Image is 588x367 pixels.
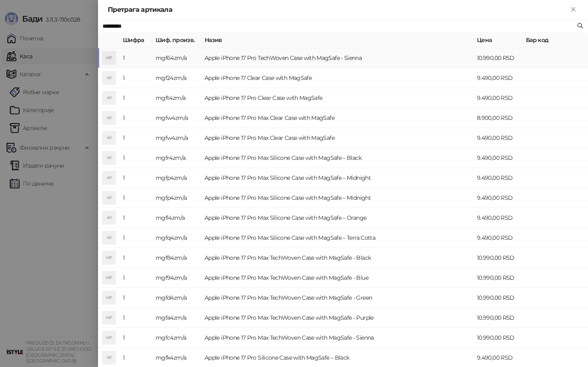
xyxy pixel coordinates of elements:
td: mgfl4zm/a [152,208,201,228]
td: 1 [120,148,152,168]
th: Шифра [120,32,152,48]
td: 8.900,00 RSD [474,108,523,128]
td: mgfa4zm/a [152,308,201,328]
td: 1 [120,168,152,188]
td: Apple iPhone 17 Pro Max Clear Case with MagSafe [201,128,474,148]
td: mgf64zm/a [152,48,201,68]
td: Apple iPhone 17 Pro Max Silicone Case with MagSafe – Orange [201,208,474,228]
td: 1 [120,308,152,328]
td: 10.990,00 RSD [474,268,523,288]
td: Apple iPhone 17 Clear Case with MagSafe [201,68,474,88]
div: AIP [102,311,116,324]
td: 1 [120,48,152,68]
td: Apple iPhone 17 Pro Max Silicone Case with MagSafe – Midnight [201,168,474,188]
button: Close [568,5,578,15]
div: AI1 [102,71,116,84]
td: Apple iPhone 17 Pro Max Silicone Case with MagSafe – Midnight [201,188,474,208]
div: AIP [102,251,116,264]
td: Apple iPhone 17 Pro TechWoven Case with MagSafe - Sienna [201,48,474,68]
td: mgfw4zm/a [152,128,201,148]
td: mgf24zm/a [152,68,201,88]
td: 9.490,00 RSD [474,188,523,208]
td: 9.490,00 RSD [474,148,523,168]
td: 1 [120,288,152,308]
td: 9.490,00 RSD [474,68,523,88]
div: AI1 [102,231,116,244]
th: Бар код [523,32,588,48]
td: 10.990,00 RSD [474,288,523,308]
th: Назив [201,32,474,48]
div: Претрага артикала [108,5,568,15]
td: Apple iPhone 17 Pro Max TechWoven Case with MagSafe - Blue [201,268,474,288]
td: 1 [120,268,152,288]
td: Apple iPhone 17 Pro Max Silicone Case with MagSafe – Black [201,148,474,168]
td: mgfw4zm/a [152,108,201,128]
td: Apple iPhone 17 Pro Max TechWoven Case with MagSafe - Purple [201,308,474,328]
div: AI1 [102,111,116,124]
div: AI1 [102,91,116,104]
td: 9.490,00 RSD [474,208,523,228]
div: AI1 [102,211,116,224]
th: Цена [474,32,523,48]
th: Шиф. произв. [152,32,201,48]
div: AIP [102,291,116,304]
div: AI1 [102,191,116,204]
td: Apple iPhone 17 Pro Clear Case with MagSafe [201,88,474,108]
td: mgft4zm/a [152,88,201,108]
td: mgfc4zm/a [152,328,201,348]
td: Apple iPhone 17 Pro Max TechWoven Case with MagSafe - Black [201,248,474,268]
td: 1 [120,328,152,348]
td: 1 [120,188,152,208]
td: 9.490,00 RSD [474,228,523,248]
td: 1 [120,208,152,228]
td: mgfp4zm/a [152,188,201,208]
td: mgfp4zm/a [152,168,201,188]
td: mgf84zm/a [152,248,201,268]
td: 1 [120,248,152,268]
td: mgfd4zm/a [152,288,201,308]
div: AI1 [102,131,116,144]
td: Apple iPhone 17 Pro Max TechWoven Case with MagSafe - Sienna [201,328,474,348]
td: mgfr4zm/a [152,148,201,168]
td: 9.490,00 RSD [474,168,523,188]
td: 10.990,00 RSD [474,48,523,68]
td: 1 [120,128,152,148]
div: AI1 [102,351,116,364]
td: 10.990,00 RSD [474,248,523,268]
div: AI1 [102,151,116,164]
td: 1 [120,68,152,88]
div: AIP [102,331,116,344]
td: 9.490,00 RSD [474,128,523,148]
div: AIP [102,51,116,64]
td: 10.990,00 RSD [474,328,523,348]
td: Apple iPhone 17 Pro Max Silicone Case with MagSafe – Terra Cotta [201,228,474,248]
div: AI1 [102,171,116,184]
td: mgf94zm/a [152,268,201,288]
td: mgfq4zm/a [152,228,201,248]
td: 10.990,00 RSD [474,308,523,328]
td: Apple iPhone 17 Pro Max TechWoven Case with MagSafe - Green [201,288,474,308]
td: Apple iPhone 17 Pro Max Clear Case with MagSafe [201,108,474,128]
div: AIP [102,271,116,284]
td: 1 [120,228,152,248]
td: 1 [120,108,152,128]
td: 1 [120,88,152,108]
td: 9.490,00 RSD [474,88,523,108]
